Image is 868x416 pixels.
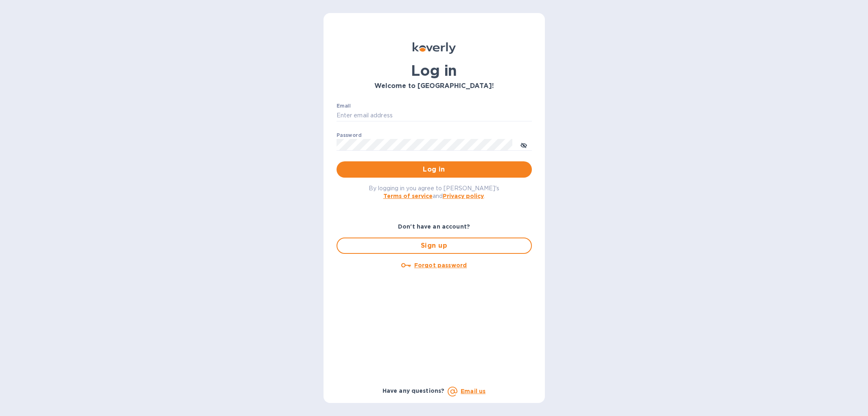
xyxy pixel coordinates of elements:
[337,161,532,178] button: Log in
[369,185,499,199] span: By logging in you agree to [PERSON_NAME]'s and .
[337,238,532,254] button: Sign up
[398,223,470,230] b: Don't have an account?
[443,193,484,199] a: Privacy policy
[337,62,532,79] h1: Log in
[337,133,361,138] label: Password
[461,388,485,394] a: Email us
[344,241,525,251] span: Sign up
[343,165,525,174] span: Log in
[516,136,532,153] button: toggle password visibility
[413,42,456,54] img: Koverly
[383,387,445,394] b: Have any questions?
[337,110,532,122] input: Enter email address
[337,82,532,90] h3: Welcome to [GEOGRAPHIC_DATA]!
[337,103,351,108] label: Email
[414,262,467,269] u: Forgot password
[383,193,433,199] a: Terms of service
